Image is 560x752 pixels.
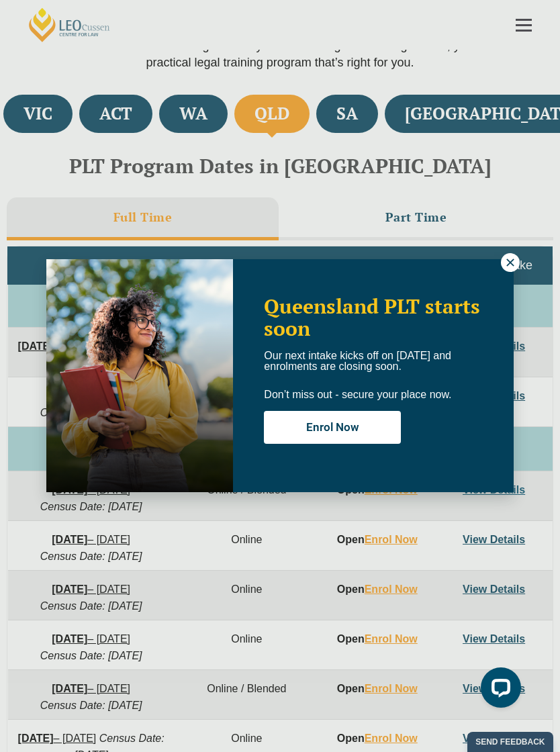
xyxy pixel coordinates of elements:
span: Queensland PLT starts soon [264,293,480,342]
button: Close [501,253,520,272]
button: Enrol Now [264,411,401,444]
iframe: LiveChat chat widget [470,662,526,718]
span: Don’t miss out - secure your place now. [264,389,451,400]
span: Our next intake kicks off on [DATE] and enrolments are closing soon. [264,350,451,372]
img: Woman in yellow blouse holding folders looking to the right and smiling [46,259,233,492]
